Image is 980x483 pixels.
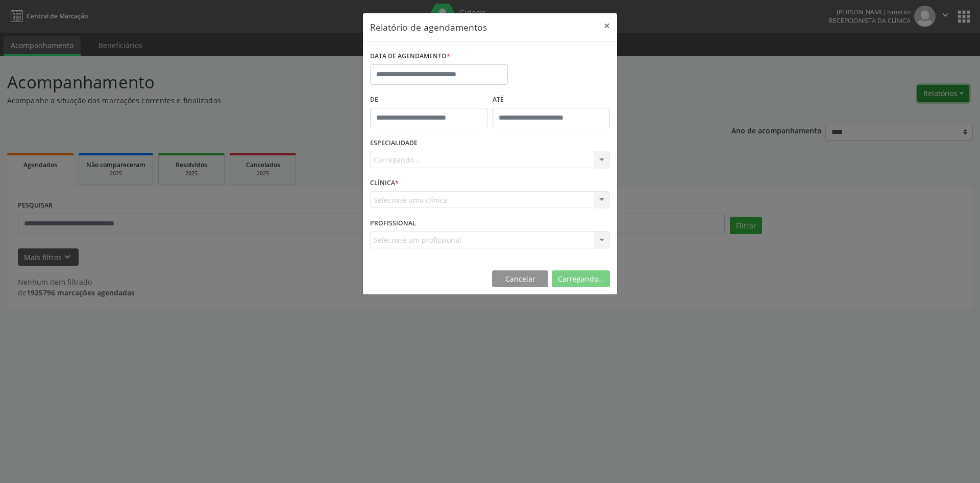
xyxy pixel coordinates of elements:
label: PROFISSIONAL [370,215,416,231]
label: ATÉ [493,92,610,108]
label: ESPECIALIDADE [370,135,418,151]
label: DATA DE AGENDAMENTO [370,49,450,64]
label: CLÍNICA [370,175,399,191]
button: Carregando... [552,270,610,288]
button: Cancelar [492,270,548,288]
label: De [370,92,487,108]
h5: Relatório de agendamentos [370,20,487,34]
button: Close [597,13,617,38]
